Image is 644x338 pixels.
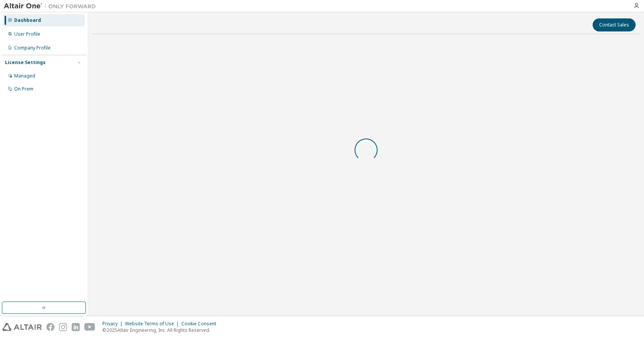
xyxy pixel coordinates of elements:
[181,321,221,327] div: Cookie Consent
[46,323,54,331] img: facebook.svg
[102,321,125,327] div: Privacy
[14,86,33,92] div: On Prem
[14,73,35,79] div: Managed
[102,327,221,333] p: © 2025 Altair Engineering, Inc. All Rights Reserved.
[125,321,181,327] div: Website Terms of Use
[593,18,636,31] button: Contact Sales
[84,323,95,331] img: youtube.svg
[14,31,40,37] div: User Profile
[14,17,41,23] div: Dashboard
[14,45,51,51] div: Company Profile
[5,59,46,66] div: License Settings
[59,323,67,331] img: instagram.svg
[2,323,42,331] img: altair_logo.svg
[72,323,80,331] img: linkedin.svg
[4,2,100,10] img: Altair One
